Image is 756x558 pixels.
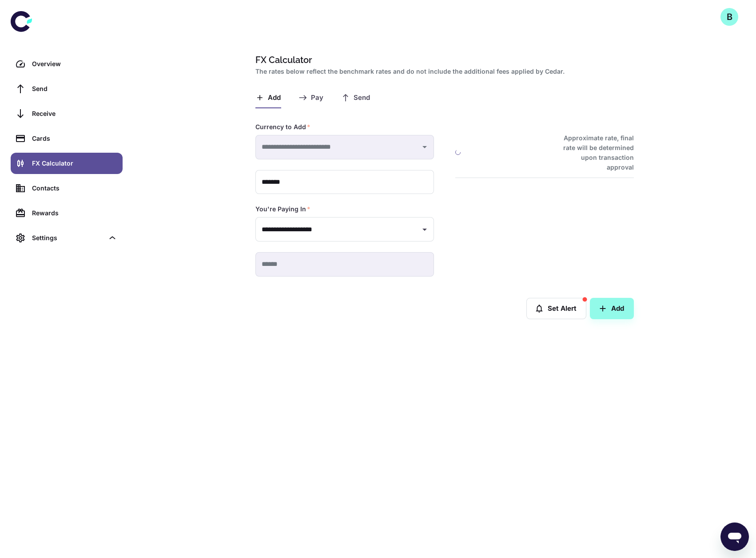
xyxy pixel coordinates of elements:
iframe: Button to launch messaging window [720,522,749,551]
div: Rewards [32,208,117,218]
div: Overview [32,59,117,69]
a: FX Calculator [11,153,123,174]
button: Open [418,223,431,236]
label: Currency to Add [255,123,310,131]
div: Settings [32,233,104,243]
div: Contacts [32,183,117,193]
button: Add [590,298,634,319]
div: FX Calculator [32,158,117,168]
div: Send [32,84,117,94]
h1: FX Calculator [255,53,630,67]
span: Add [268,94,281,102]
h2: The rates below reflect the benchmark rates and do not include the additional fees applied by Cedar. [255,67,630,76]
span: Pay [311,94,323,102]
div: Cards [32,134,117,143]
button: B [720,8,738,26]
a: Contacts [11,178,123,199]
a: Send [11,78,123,99]
a: Cards [11,128,123,149]
div: Settings [11,227,123,249]
h6: Approximate rate, final rate will be determined upon transaction approval [553,133,634,172]
a: Rewards [11,202,123,224]
a: Overview [11,53,123,75]
span: Send [354,94,370,102]
a: Receive [11,103,123,124]
div: Receive [32,109,117,119]
label: You're Paying In [255,205,310,214]
button: Set Alert [526,298,586,319]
